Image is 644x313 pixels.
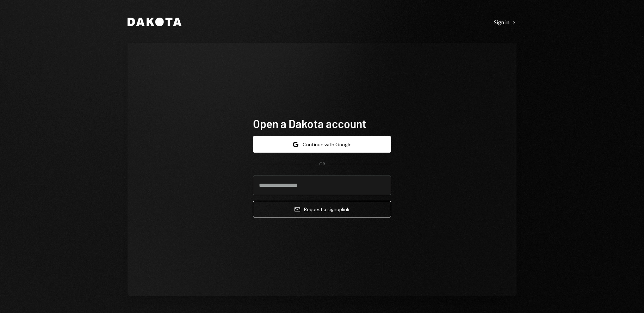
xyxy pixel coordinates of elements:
div: Sign in [494,19,516,26]
button: Continue with Google [253,136,391,153]
a: Sign in [494,18,516,26]
div: OR [319,161,325,167]
button: Request a signuplink [253,201,391,217]
h1: Open a Dakota account [253,116,391,130]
